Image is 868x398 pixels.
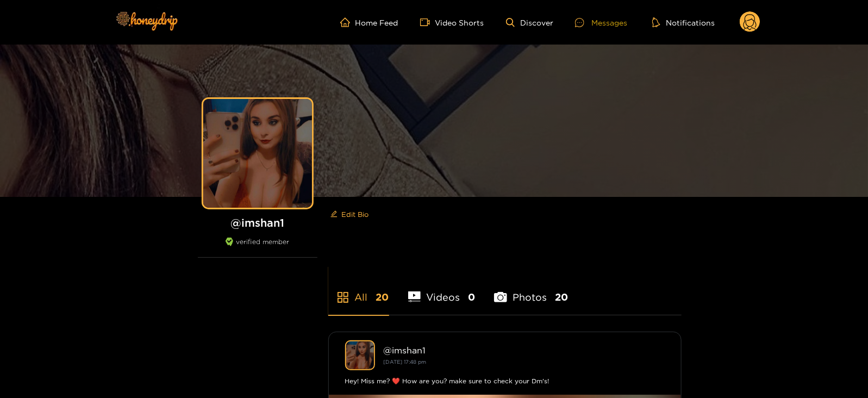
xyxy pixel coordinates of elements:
span: 20 [555,290,568,304]
h1: @ imshan1 [198,216,317,229]
span: edit [330,210,338,219]
span: 20 [376,290,389,304]
button: editEdit Bio [328,206,371,223]
span: appstore [336,291,349,304]
span: video-camera [420,17,435,27]
a: Video Shorts [420,17,484,27]
span: 0 [468,290,475,304]
a: Home Feed [340,17,398,27]
img: imshan1 [345,340,375,370]
li: Videos [408,266,476,315]
span: Edit Bio [342,209,369,220]
div: verified member [198,238,317,258]
div: Hey! Miss me? ❤️ How are you? make sure to check your Dm's! [345,376,665,387]
span: home [340,17,355,27]
div: Messages [575,16,627,29]
li: All [328,266,389,315]
button: Notifications [649,17,718,28]
div: @ imshan1 [384,345,665,355]
small: [DATE] 17:48 pm [384,359,427,365]
a: Discover [506,18,553,27]
li: Photos [494,266,568,315]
